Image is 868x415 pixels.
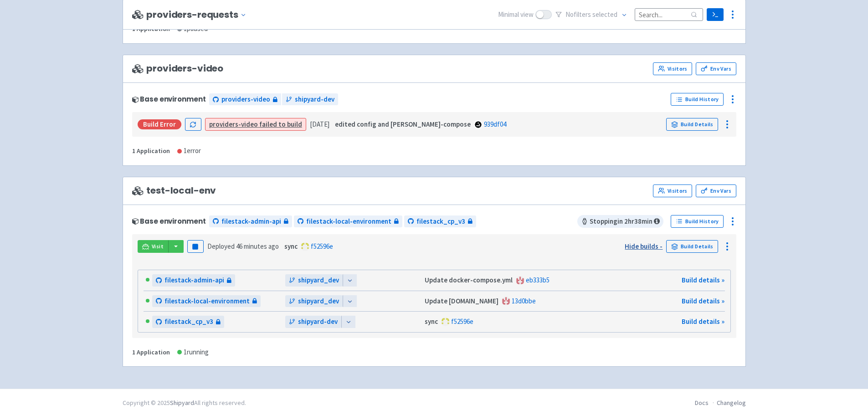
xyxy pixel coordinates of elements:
[653,184,692,197] a: Visitors
[282,93,338,106] a: shipyard-dev
[209,93,281,106] a: providers-video
[284,242,298,251] strong: sync
[132,95,206,103] div: Base environment
[209,120,258,128] strong: providers-video
[682,317,724,326] a: Build details »
[132,217,206,225] div: Base environment
[671,93,724,106] a: Build History
[285,316,341,328] a: shipyard-dev
[577,215,663,228] span: Stopping in 2 hr 38 min
[294,215,402,228] a: filestack-local-environment
[298,296,339,307] span: shipyard_dev
[696,62,736,75] a: Env Vars
[152,243,164,250] span: Visit
[416,216,465,227] span: filestack_cp_v3
[164,296,250,307] span: filestack-local-environment
[170,399,194,407] a: Shipyard
[565,10,617,20] span: No filter s
[592,10,617,19] span: selected
[666,118,718,131] a: Build Details
[209,120,302,128] a: providers-video failed to build
[682,297,724,305] a: Build details »
[707,8,724,21] a: Terminal
[306,216,391,227] span: filestack-local-environment
[671,215,724,228] a: Build History
[221,216,281,227] span: filestack-admin-api
[451,317,473,326] a: f52596e
[177,146,201,156] div: 1 error
[696,184,736,197] a: Env Vars
[425,317,438,326] strong: sync
[695,399,709,407] a: Docs
[146,10,250,20] button: providers-requests
[498,10,534,20] span: Minimal view
[132,185,216,196] span: test-local-env
[132,146,170,156] div: 1 Application
[682,276,724,284] a: Build details »
[298,275,339,286] span: shipyard_dev
[221,94,270,105] span: providers-video
[152,295,261,307] a: filestack-local-environment
[425,297,498,305] strong: Update [DOMAIN_NAME]
[177,347,209,358] div: 1 running
[653,62,692,75] a: Visitors
[123,398,246,408] div: Copyright © 2025 All rights reserved.
[132,347,170,358] div: 1 Application
[132,63,224,74] span: providers-video
[295,94,334,105] span: shipyard-dev
[298,317,338,327] span: shipyard-dev
[425,276,513,284] strong: Update docker-compose.yml
[164,275,224,286] span: filestack-admin-api
[209,215,292,228] a: filestack-admin-api
[635,8,703,20] input: Search...
[335,120,471,128] strong: edited config and [PERSON_NAME]-compose
[207,242,279,251] span: Deployed
[310,120,329,128] time: [DATE]
[152,316,224,328] a: filestack_cp_v3
[512,297,536,305] a: 13d0bbe
[152,274,235,287] a: filestack-admin-api
[138,240,169,253] a: Visit
[625,242,663,251] a: Hide builds -
[285,295,343,307] a: shipyard_dev
[187,240,204,253] button: Pause
[236,242,279,251] time: 46 minutes ago
[526,276,550,284] a: eb333b5
[285,274,343,287] a: shipyard_dev
[404,215,476,228] a: filestack_cp_v3
[484,120,506,128] a: 939df04
[311,242,333,251] a: f52596e
[666,240,718,253] a: Build Details
[717,399,746,407] a: Changelog
[164,317,213,327] span: filestack_cp_v3
[138,119,181,129] div: Build Error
